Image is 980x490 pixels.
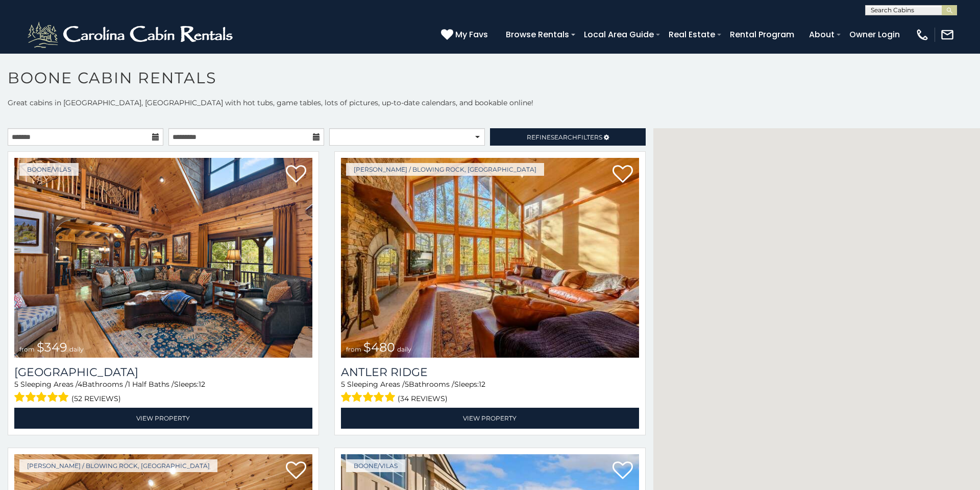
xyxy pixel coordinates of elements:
span: (34 reviews) [398,392,448,405]
span: 12 [199,380,205,389]
span: from [19,345,35,353]
span: 5 [341,380,345,389]
div: Sleeping Areas / Bathrooms / Sleeps: [14,379,312,405]
span: daily [397,345,411,353]
img: mail-regular-white.png [940,28,954,42]
a: Browse Rentals [501,26,574,43]
a: Local Area Guide [579,26,659,43]
img: phone-regular-white.png [915,28,929,42]
a: [PERSON_NAME] / Blowing Rock, [GEOGRAPHIC_DATA] [346,163,544,176]
span: (52 reviews) [71,392,121,405]
span: $349 [37,340,67,355]
a: Add to favorites [612,460,633,482]
h3: Diamond Creek Lodge [14,365,312,379]
span: Refine Filters [527,133,602,141]
a: View Property [341,408,639,429]
span: My Favs [455,28,488,41]
img: White-1-2.png [26,19,237,50]
div: Sleeping Areas / Bathrooms / Sleeps: [341,379,639,405]
span: 12 [479,380,485,389]
a: About [804,26,840,43]
span: 1 Half Baths / [128,380,174,389]
span: daily [69,345,84,353]
a: Antler Ridge [341,365,639,379]
a: [PERSON_NAME] / Blowing Rock, [GEOGRAPHIC_DATA] [19,459,217,472]
img: 1714397585_thumbnail.jpeg [341,158,639,358]
a: Add to favorites [612,164,633,185]
a: My Favs [441,28,491,41]
a: Real Estate [664,26,720,43]
span: Search [551,133,577,141]
a: [GEOGRAPHIC_DATA] [14,365,312,379]
span: 5 [14,380,18,389]
span: 5 [405,380,409,389]
a: View Property [14,408,312,429]
span: 4 [78,380,82,389]
a: Rental Program [725,26,799,43]
span: $480 [363,340,395,355]
a: Owner Login [844,26,905,43]
a: Add to favorites [286,164,306,185]
a: Boone/Vilas [346,459,405,472]
a: from $349 daily [14,158,312,358]
a: Boone/Vilas [19,163,79,176]
a: RefineSearchFilters [490,128,646,146]
img: 1759438208_thumbnail.jpeg [14,158,312,358]
a: from $480 daily [341,158,639,358]
a: Add to favorites [286,460,306,482]
span: from [346,345,361,353]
